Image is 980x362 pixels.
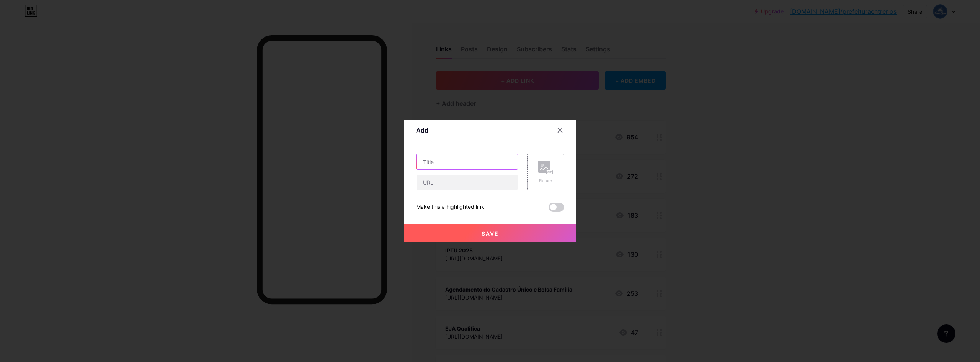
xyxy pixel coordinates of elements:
[404,224,576,242] button: Save
[416,203,484,212] div: Make this a highlighted link
[416,154,518,169] input: Title
[538,178,553,183] div: Picture
[482,230,499,237] span: Save
[416,175,518,190] input: URL
[416,126,428,135] div: Add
